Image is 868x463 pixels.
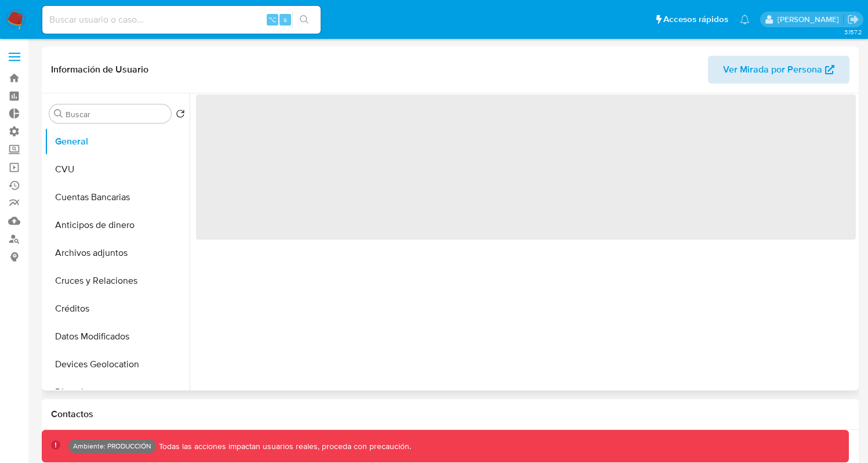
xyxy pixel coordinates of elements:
button: General [45,128,190,155]
button: CVU [45,155,190,183]
button: search-icon [292,12,316,28]
button: Créditos [45,295,190,323]
button: Buscar [54,109,63,118]
span: ‌ [196,95,856,240]
input: Buscar [66,109,166,120]
button: Ver Mirada por Persona [708,56,849,84]
button: Datos Modificados [45,323,190,350]
button: Volver al orden por defecto [176,109,185,122]
span: Ver Mirada por Persona [723,56,822,84]
button: Direcciones [45,378,190,406]
span: s [284,14,287,25]
button: Archivos adjuntos [45,239,190,267]
a: Salir [847,13,859,26]
button: Cuentas Bancarias [45,183,190,211]
h1: Información de Usuario [51,64,148,75]
button: Anticipos de dinero [45,211,190,239]
button: Devices Geolocation [45,350,190,378]
p: kevin.palacios@mercadolibre.com [778,14,843,25]
a: Notificaciones [740,15,750,24]
button: Cruces y Relaciones [45,267,190,295]
p: Todas las acciones impactan usuarios reales, proceda con precaución. [156,441,411,452]
h1: Contactos [51,408,849,420]
span: ⌥ [268,14,277,25]
span: Accesos rápidos [663,13,728,26]
p: Ambiente: PRODUCCIÓN [73,444,151,448]
input: Buscar usuario o caso... [42,12,321,27]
